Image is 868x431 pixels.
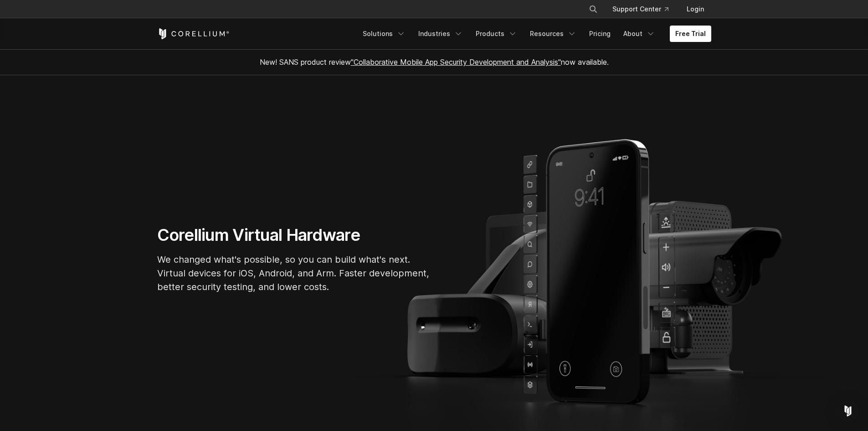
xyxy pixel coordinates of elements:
[157,225,431,245] h1: Corellium Virtual Hardware
[470,26,523,42] a: Products
[413,26,468,42] a: Industries
[679,1,711,17] a: Login
[357,26,711,42] div: Navigation Menu
[260,57,609,67] span: New! SANS product review now available.
[585,1,601,17] button: Search
[584,26,616,42] a: Pricing
[578,1,711,17] div: Navigation Menu
[524,26,582,42] a: Resources
[157,253,431,294] p: We changed what's possible, so you can build what's next. Virtual devices for iOS, Android, and A...
[670,26,711,42] a: Free Trial
[605,1,676,17] a: Support Center
[351,57,561,67] a: "Collaborative Mobile App Security Development and Analysis"
[618,26,661,42] a: About
[357,26,411,42] a: Solutions
[157,28,230,39] a: Corellium Home
[837,400,859,422] div: Open Intercom Messenger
